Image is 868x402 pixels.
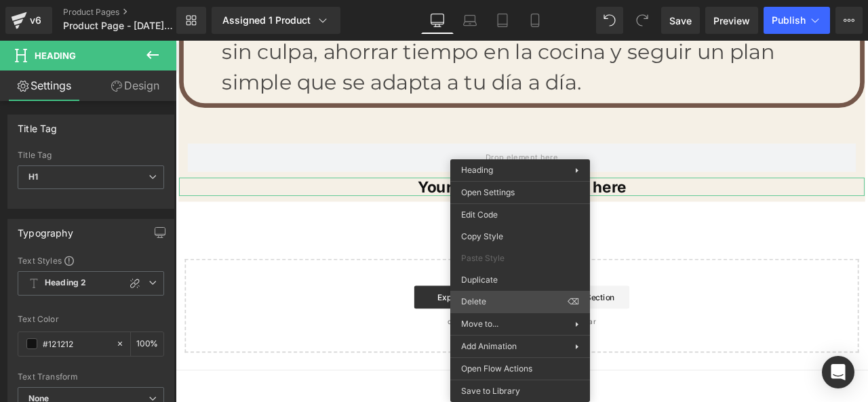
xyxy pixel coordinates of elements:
[18,315,164,324] div: Text Color
[596,7,623,34] button: Undo
[629,7,656,34] button: Redo
[283,291,405,318] a: Explore Blocks
[835,7,863,34] button: More
[764,7,830,34] button: Publish
[43,336,109,351] input: Color
[416,291,538,318] a: Add Single Section
[5,7,52,34] a: v6
[27,12,44,29] div: v6
[822,356,854,388] div: Open Intercom Messenger
[705,7,758,34] a: Preview
[28,172,38,182] b: H1
[568,296,579,308] span: ⌫
[461,340,575,353] span: Add Animation
[382,165,420,182] span: Heading
[222,14,330,27] div: Assigned 1 Product
[35,50,76,61] span: Heading
[45,277,86,289] b: Heading 2
[519,7,551,34] a: Mobile
[772,15,806,26] span: Publish
[63,20,173,31] span: Product Page - [DATE] 12:25:00
[18,220,73,239] div: Typography
[63,7,199,18] a: Product Pages
[18,255,164,266] div: Text Styles
[461,165,493,175] span: Heading
[461,363,579,375] span: Open Flow Actions
[461,274,579,286] span: Duplicate
[18,150,164,160] div: Title Tag
[461,209,579,221] span: Edit Code
[131,332,163,356] div: %
[461,186,579,199] span: Open Settings
[435,165,449,182] a: Expand / Collapse
[91,71,179,101] a: Design
[461,385,579,397] span: Save to Library
[454,7,486,34] a: Laptop
[461,318,575,330] span: Move to...
[421,7,454,34] a: Desktop
[176,7,206,34] a: New Library
[18,372,164,382] div: Text Transform
[461,230,579,243] span: Copy Style
[461,252,579,264] span: Paste Style
[486,7,519,34] a: Tablet
[713,14,750,28] span: Preview
[669,14,692,28] span: Save
[18,115,58,134] div: Title Tag
[461,296,568,308] span: Delete
[33,329,788,338] p: or Drag & Drop elements from left sidebar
